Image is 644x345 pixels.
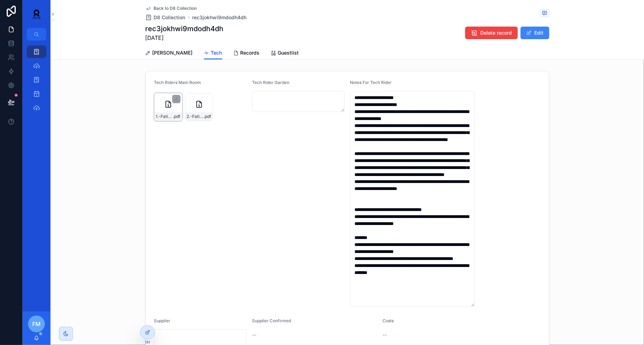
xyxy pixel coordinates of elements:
[278,49,299,56] span: Guestlist
[154,80,201,85] span: Tech Riders Main Room
[145,24,224,34] h1: rec3jokhwi9mdodh4dh
[28,8,45,20] img: App logo
[154,6,197,11] span: Back to D8 Collection
[211,49,222,56] span: Tech
[154,14,185,21] span: D8 Collection
[204,47,222,60] a: Tech
[252,318,291,323] span: Supplier Confirmed
[521,27,549,39] button: Edit
[481,29,512,36] span: Delete record
[192,14,247,21] a: rec3jokhwi9mdodh4dh
[252,331,256,338] span: --
[22,41,50,123] div: scrollable content
[187,114,204,119] span: 2.-Fatima-Hajji-Brief-Lighting-Guide-2025
[154,318,171,323] span: Supplier
[173,114,181,119] span: .pdf
[156,114,173,119] span: 1.-Fatima-Hajji-Technical-&-Hospitality-Rider-2025
[233,47,260,61] a: Records
[350,80,392,85] span: Notes For Tech Rider
[252,80,289,85] span: Tech Rider Garden
[204,114,211,119] span: .pdf
[145,34,224,42] span: [DATE]
[465,27,518,39] button: Delete record
[145,14,185,21] a: D8 Collection
[145,47,193,61] a: [PERSON_NAME]
[152,49,193,56] span: [PERSON_NAME]
[145,6,197,11] a: Back to D8 Collection
[32,320,41,328] span: FM
[271,47,299,61] a: Guestlist
[240,49,260,56] span: Records
[383,318,394,323] span: Costs
[383,331,387,338] span: --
